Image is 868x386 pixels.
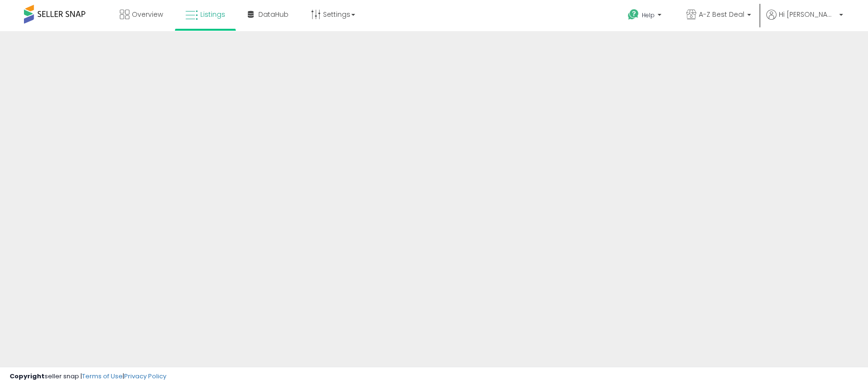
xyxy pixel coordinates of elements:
a: Terms of Use [82,372,123,381]
i: Get Help [627,9,639,21]
span: Help [642,11,655,19]
strong: Copyright [10,372,45,381]
span: Listings [200,10,225,19]
span: DataHub [258,10,289,19]
span: Hi [PERSON_NAME] [779,10,836,19]
a: Hi [PERSON_NAME] [766,10,843,31]
a: Help [620,1,671,31]
a: Privacy Policy [124,372,166,381]
span: Overview [132,10,163,19]
div: seller snap | | [10,372,166,381]
span: A-Z Best Deal [699,10,744,19]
